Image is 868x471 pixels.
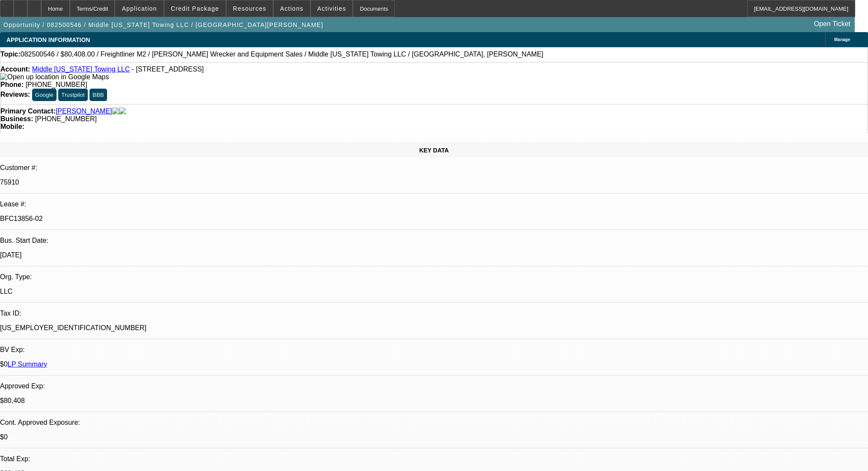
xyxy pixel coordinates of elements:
[0,66,30,73] strong: Account:
[115,0,163,17] button: Application
[171,5,219,12] span: Credit Package
[112,107,119,115] img: facebook-icon.png
[56,107,112,115] a: [PERSON_NAME]
[32,66,130,73] a: Middle [US_STATE] Towing LLC
[3,21,323,28] span: Opportunity / 082500546 / Middle [US_STATE] Towing LLC / [GEOGRAPHIC_DATA][PERSON_NAME]
[0,123,24,130] strong: Mobile:
[317,5,346,12] span: Activities
[0,51,21,58] strong: Topic:
[811,17,854,31] a: Open Ticket
[280,5,304,12] span: Actions
[0,107,56,115] strong: Primary Contact:
[0,91,30,98] strong: Reviews:
[0,73,109,80] a: View Google Maps
[21,51,543,58] span: 082500546 / $80,408.00 / Freightliner M2 / [PERSON_NAME] Wrecker and Equipment Sales / Middle [US...
[834,37,850,42] span: Manage
[0,73,109,81] img: Open up location in Google Maps
[6,36,90,43] span: APPLICATION INFORMATION
[122,5,157,12] span: Application
[26,81,87,88] span: [PHONE_NUMBER]
[227,0,273,17] button: Resources
[35,115,97,122] span: [PHONE_NUMBER]
[233,5,266,12] span: Resources
[132,66,204,73] span: - [STREET_ADDRESS]
[311,0,353,17] button: Activities
[119,107,126,115] img: linkedin-icon.png
[274,0,310,17] button: Actions
[89,89,107,101] button: BBB
[32,89,57,101] button: Google
[0,81,24,88] strong: Phone:
[164,0,226,17] button: Credit Package
[8,361,47,368] a: LP Summary
[58,89,87,101] button: Trustpilot
[419,147,449,154] span: KEY DATA
[0,115,33,122] strong: Business:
